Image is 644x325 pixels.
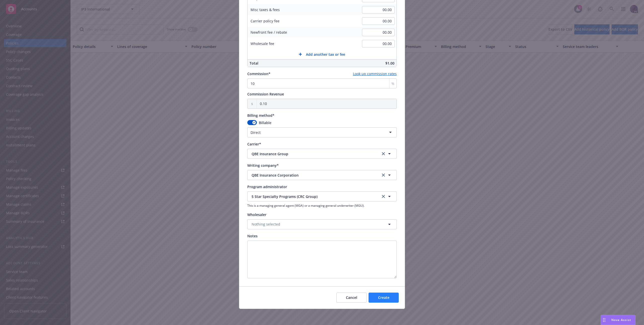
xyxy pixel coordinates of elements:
span: This is a managing general agent (MGA) or a managing general underwriter (MGU). [247,203,397,208]
span: Total [250,61,258,66]
span: Nova Assist [611,318,631,322]
div: Drag to move [601,315,607,325]
span: Cancel [346,295,357,300]
button: Nova Assist [601,315,635,325]
span: Create [378,295,389,300]
span: Commission* [247,71,270,76]
span: Wholesaler [247,212,266,217]
span: Program administrator [247,184,287,189]
span: Writing company* [247,163,279,168]
button: Add another tax or fee [248,49,396,59]
span: Billing method* [247,113,274,118]
a: clear selection [380,193,386,199]
span: Nothing selected [252,222,280,227]
button: 5 Star Specialty Programs (CRC Group)clear selection [247,191,397,201]
span: Carrier* [247,142,261,146]
a: clear selection [380,172,386,178]
span: Commission Revenue [247,92,284,96]
a: Look up commission rates [353,71,397,76]
button: Nothing selected [247,219,397,229]
span: Notes [247,234,258,238]
input: 0.00 [362,40,395,47]
span: Wholesale fee [251,41,274,46]
span: Newfront fee / rebate [251,30,287,35]
button: QBE Insurance Corporationclear selection [247,170,397,180]
span: Add another tax or fee [306,52,345,57]
span: % [391,81,394,86]
span: Carrier policy fee [251,19,279,23]
button: Cancel [336,293,367,303]
span: Misc taxes & fees [251,7,280,12]
input: 0.00 [257,99,396,109]
button: QBE Insurance Groupclear selection [247,149,397,159]
input: 0.00 [362,6,395,14]
span: 5 Star Specialty Programs (CRC Group) [252,194,373,199]
button: Create [369,293,399,303]
input: 0.00 [362,17,395,25]
input: 0.00 [362,29,395,36]
span: QBE Insurance Group [252,151,373,156]
span: QBE Insurance Corporation [252,173,373,178]
a: clear selection [380,151,386,157]
div: Billable [247,120,397,125]
span: $1.00 [385,61,394,66]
